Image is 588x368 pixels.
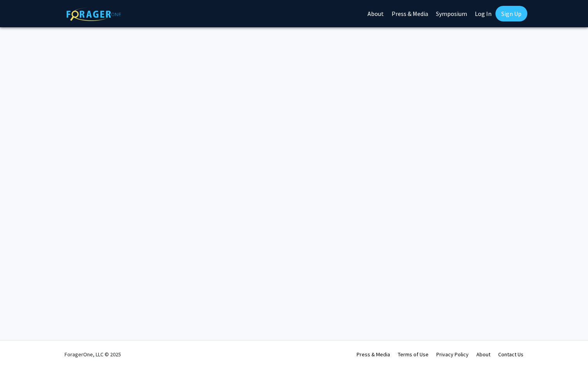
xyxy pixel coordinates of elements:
a: Terms of Use [398,351,429,358]
a: Sign Up [495,6,527,21]
a: About [476,351,490,358]
img: ForagerOne Logo [66,7,121,21]
div: ForagerOne, LLC © 2025 [65,341,121,368]
a: Contact Us [498,351,523,358]
a: Press & Media [357,351,390,358]
a: Privacy Policy [436,351,469,358]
